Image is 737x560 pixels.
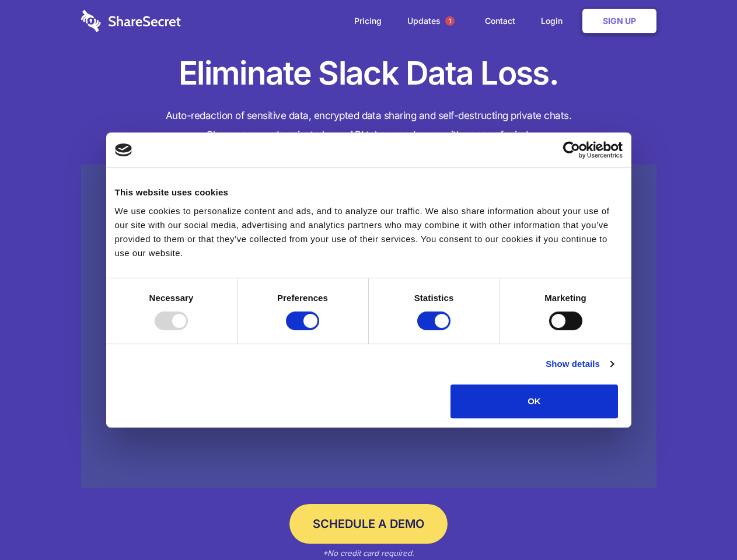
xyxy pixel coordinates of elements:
span: 1 [445,16,455,26]
h1: Eliminate Slack Data Loss. [81,52,656,94]
div: We use cookies to personalize content and ads, and to analyze our traffic. We also share informat... [115,204,623,260]
strong: Statistics [414,293,454,303]
a: Schedule a Demo [289,504,448,544]
strong: Preferences [277,293,328,303]
strong: Necessary [149,293,194,303]
a: Contact [473,3,527,39]
img: logo [115,143,132,156]
a: Sign Up [582,9,656,33]
a: Login [529,3,580,39]
img: logo-wordmark-white-trans-d4663122ce5f474addd5e946df7df03e33cb6a1c49d2221995e7729f52c070b2.svg [81,10,181,32]
a: Pricing [343,3,393,39]
em: *No credit card required. [323,548,414,558]
a: Show details [546,357,613,371]
a: Wistia video thumbnail [81,164,656,488]
button: OK [450,384,618,418]
div: This website uses cookies [115,185,623,199]
a: Usercentrics Cookiebot - opens in a new window [521,141,623,159]
h4: Auto-redaction of sensitive data, encrypted data sharing and self-destructing private chats. Shar... [81,106,656,145]
strong: Marketing [544,293,586,303]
